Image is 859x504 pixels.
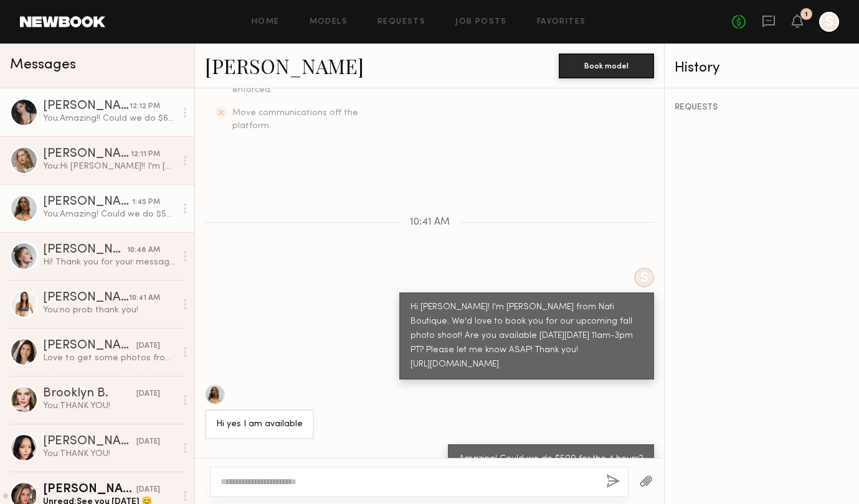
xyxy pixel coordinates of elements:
div: [PERSON_NAME] [43,292,129,304]
a: [PERSON_NAME] [205,52,364,79]
a: Home [252,18,280,26]
div: Love to get some photos from our shoot day! Can you email them to me? [EMAIL_ADDRESS][DOMAIN_NAME] [43,352,176,364]
div: [PERSON_NAME] [43,483,136,496]
div: REQUESTS [675,103,849,112]
span: Messages [10,58,76,72]
button: Book model [559,54,654,78]
div: [DATE] [136,484,160,496]
div: Hi yes I am available [216,418,303,432]
div: [DATE] [136,436,160,448]
div: You: Hi [PERSON_NAME]!! I'm [PERSON_NAME] from Nati Boutique. We'd love to book you for our upcom... [43,161,176,172]
div: Brooklyn B. [43,388,136,400]
div: [DATE] [136,388,160,400]
div: You: THANK YOU! [43,400,176,412]
div: Amazing! Could we do $500 for the 4 hours? [459,452,643,467]
span: 10:41 AM [410,217,450,228]
div: History [675,61,849,75]
a: S [819,12,839,32]
div: [PERSON_NAME] [43,436,136,448]
div: You: Amazing!! Could we do $600 for the 4 hours? [43,113,176,124]
div: You: Amazing! Could we do $500 for the 4 hours? [43,208,176,220]
div: [PERSON_NAME] [43,100,130,113]
div: You: THANK YOU! [43,448,176,460]
div: [PERSON_NAME] [43,196,132,208]
div: [PERSON_NAME] [43,148,131,161]
div: 10:48 AM [127,245,160,256]
div: Hi! Thank you for your message, unfortunately I’m already booked at this date. Let me know if som... [43,256,176,268]
a: Job Posts [455,18,507,26]
div: [PERSON_NAME] [43,244,127,256]
div: [DATE] [136,340,160,352]
div: Hi [PERSON_NAME]! I'm [PERSON_NAME] from Nati Boutique. We'd love to book you for our upcoming fa... [411,301,643,372]
a: Requests [377,18,425,26]
div: 1 [805,11,808,18]
div: 12:11 PM [131,149,160,161]
span: Move communications off the platform. [232,109,358,130]
a: Models [310,18,348,26]
div: 10:41 AM [129,292,160,304]
div: 1:45 PM [132,197,160,208]
div: 12:12 PM [130,101,160,113]
div: [PERSON_NAME] [43,340,136,352]
a: Book model [559,60,654,70]
a: Favorites [537,18,586,26]
div: You: no prob thank you! [43,304,176,316]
